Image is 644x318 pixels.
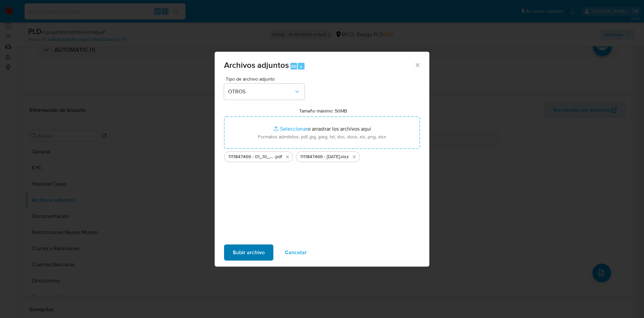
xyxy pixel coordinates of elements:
span: .xlsx [340,153,349,160]
span: Tipo de archivo adjunto [226,77,306,81]
button: Eliminar 1111847469 - 01-10-2025.xlsx [350,153,358,161]
span: Subir archivo [233,245,265,260]
span: Cancelar [285,245,307,260]
span: a [300,63,302,70]
button: Cerrar [414,62,420,68]
span: .pdf [274,153,282,160]
span: 1111847469 - [DATE] [300,153,340,160]
span: 1111847469 - 01_10_2025 [228,153,274,160]
button: OTROS [224,84,305,100]
span: OTROS [228,88,294,95]
button: Subir archivo [224,244,273,261]
label: Tamaño máximo: 50MB [299,108,347,114]
ul: Archivos seleccionados [224,149,420,162]
span: Archivos adjuntos [224,59,289,71]
button: Cancelar [276,244,315,261]
button: Eliminar 1111847469 - 01_10_2025.pdf [283,153,291,161]
span: Alt [291,63,297,70]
